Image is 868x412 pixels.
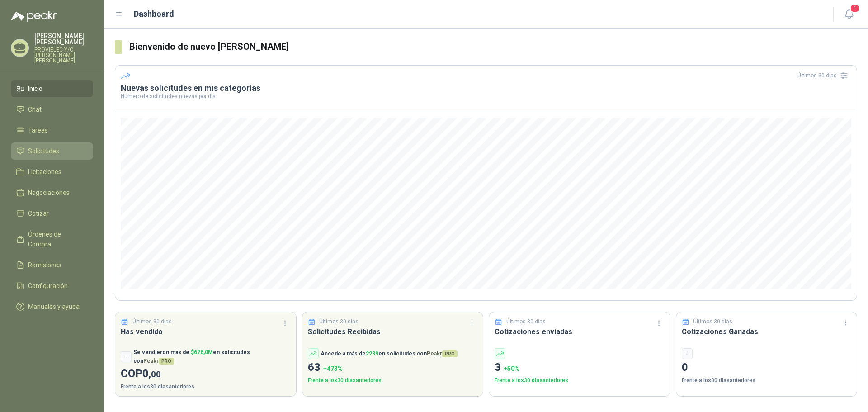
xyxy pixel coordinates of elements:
span: Negociaciones [28,188,70,198]
p: Últimos 30 días [693,317,732,326]
p: [PERSON_NAME] [PERSON_NAME] [34,33,93,45]
p: Se vendieron más de en solicitudes con [133,348,291,365]
span: PRO [442,350,458,357]
a: Tareas [11,122,93,139]
p: COP [121,365,291,383]
div: - [121,351,132,362]
span: Cotizar [28,208,49,218]
span: Peakr [427,350,458,357]
a: Negociaciones [11,184,93,201]
a: Chat [11,101,93,118]
a: Cotizar [11,205,93,222]
img: Logo peakr [11,11,57,22]
p: Frente a los 30 días anteriores [121,383,291,391]
h3: Solicitudes Recibidas [308,326,478,337]
h3: Cotizaciones enviadas [495,326,665,337]
span: PRO [159,358,174,365]
h3: Has vendido [121,326,291,337]
a: Licitaciones [11,163,93,180]
span: Licitaciones [28,167,61,177]
button: 1 [841,6,857,23]
span: Inicio [28,84,42,94]
p: Últimos 30 días [132,317,172,326]
span: 0 [142,367,161,380]
p: Frente a los 30 días anteriores [682,376,852,385]
p: PROVIELEC Y/O [PERSON_NAME] [PERSON_NAME] [34,47,93,63]
h1: Dashboard [134,8,174,20]
span: Chat [28,104,42,114]
p: 63 [308,359,478,376]
p: Número de solicitudes nuevas por día [121,94,851,99]
a: Remisiones [11,256,93,274]
h3: Cotizaciones Ganadas [682,326,852,337]
a: Inicio [11,80,93,97]
span: Órdenes de Compra [28,229,85,249]
p: Frente a los 30 días anteriores [308,376,478,385]
span: $ 676,0M [191,349,213,355]
span: Solicitudes [28,146,59,156]
span: + 50 % [504,365,519,372]
p: Accede a más de en solicitudes con [321,350,458,358]
p: 0 [682,359,852,376]
a: Órdenes de Compra [11,226,93,253]
span: 1 [850,4,860,13]
p: Últimos 30 días [506,317,546,326]
span: Configuración [28,281,68,291]
span: Peakr [143,358,174,364]
span: Remisiones [28,260,61,270]
div: - [682,348,693,359]
div: Últimos 30 días [797,68,851,83]
a: Manuales y ayuda [11,298,93,315]
p: 3 [495,359,665,376]
a: Configuración [11,277,93,294]
span: Manuales y ayuda [28,302,80,312]
p: Frente a los 30 días anteriores [495,376,665,385]
p: Últimos 30 días [319,317,359,326]
h3: Bienvenido de nuevo [PERSON_NAME] [129,40,857,54]
a: Solicitudes [11,142,93,160]
span: + 473 % [323,365,343,372]
h3: Nuevas solicitudes en mis categorías [121,83,851,94]
span: ,00 [149,369,161,379]
span: Tareas [28,125,48,135]
span: 2239 [366,350,378,357]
